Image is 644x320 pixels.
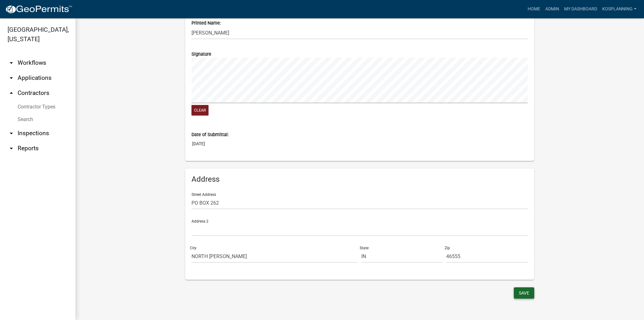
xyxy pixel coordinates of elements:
a: Admin [543,3,562,15]
h6: Address [192,175,528,184]
label: Printed Name: [192,21,221,25]
i: arrow_drop_down [8,74,15,82]
button: Clear [192,105,208,115]
i: arrow_drop_down [8,130,15,137]
a: Home [525,3,543,15]
button: Save [514,287,534,299]
i: arrow_drop_down [8,145,15,152]
label: Date of Submittal: [192,133,229,137]
a: My Dashboard [562,3,600,15]
i: arrow_drop_down [8,59,15,67]
i: arrow_drop_up [8,89,15,97]
label: Signature [192,52,211,57]
a: kosplanning [600,3,639,15]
